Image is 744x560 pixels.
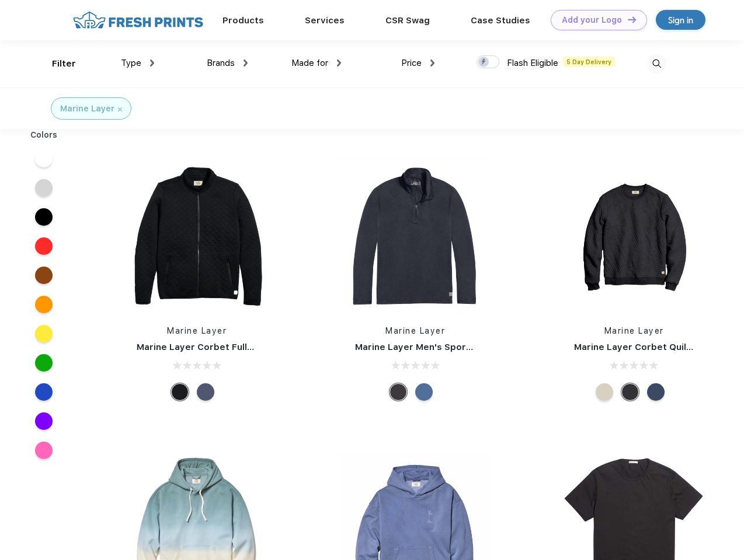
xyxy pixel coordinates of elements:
div: Sign in [668,13,693,27]
a: Marine Layer [604,326,664,335]
div: Charcoal [390,383,407,401]
a: Products [222,15,264,26]
span: Price [401,58,422,68]
img: DT [628,16,636,23]
img: dropdown.png [430,60,434,66]
a: CSR Swag [385,15,430,26]
img: dropdown.png [244,60,248,66]
span: Flash Eligible [507,58,558,68]
img: func=resize&h=266 [557,158,712,313]
a: Sign in [656,10,705,30]
span: Brands [207,58,235,68]
img: filter_cancel.svg [118,107,122,111]
div: Filter [52,57,76,71]
img: func=resize&h=266 [119,158,274,313]
div: Marine Layer [60,103,114,115]
div: Oat Heather [596,383,613,401]
span: Made for [291,58,328,68]
div: Charcoal [621,383,639,401]
img: func=resize&h=266 [338,158,493,313]
img: desktop_search.svg [647,54,666,73]
a: Marine Layer [385,326,445,335]
a: Services [305,15,345,26]
img: dropdown.png [337,60,341,66]
a: Marine Layer [167,326,227,335]
div: Colors [22,129,67,141]
div: Black [171,383,189,401]
span: Type [121,58,141,68]
img: dropdown.png [150,60,154,66]
div: Navy [197,383,214,401]
span: 5 Day Delivery [563,57,615,67]
a: Marine Layer Men's Sport Quarter Zip [355,342,524,352]
div: Add your Logo [562,15,622,25]
a: Marine Layer Corbet Full-Zip Jacket [137,342,298,352]
div: Navy Heather [647,383,665,401]
div: Deep Denim [415,383,433,401]
img: fo%20logo%202.webp [69,10,207,30]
